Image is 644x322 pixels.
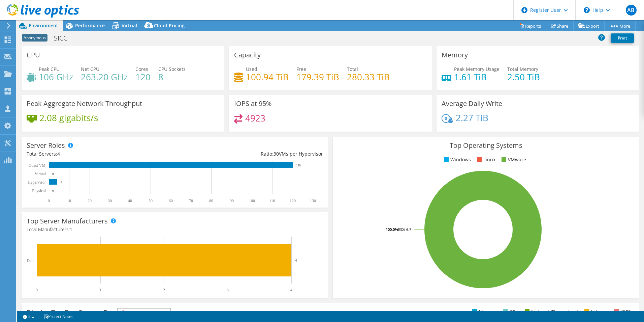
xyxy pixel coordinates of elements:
text: 10 [67,198,71,203]
span: 1 [70,226,72,233]
text: Physical [32,188,46,193]
h3: CPU [27,51,40,59]
li: VMware [500,156,526,163]
span: Used [246,66,257,72]
h4: 263.20 GHz [81,73,128,81]
h4: 179.39 TiB [296,73,339,81]
span: 30 [273,151,279,157]
span: Performance [75,22,105,29]
a: Project Notes [39,312,78,321]
span: Total Memory [507,66,538,72]
a: Print [611,33,634,43]
text: 1 [99,288,101,292]
li: Windows [442,156,471,163]
h4: 1.61 TiB [454,73,500,81]
li: Network Throughput [523,308,578,316]
text: 70 [189,198,193,203]
li: IOPS [612,308,631,316]
h4: 8 [158,73,186,81]
span: Peak Memory Usage [454,66,500,72]
span: Cloud Pricing [154,22,185,29]
span: CPU Sockets [158,66,186,72]
text: 90 [230,198,234,203]
a: 2 [18,312,39,321]
text: 80 [209,198,213,203]
h4: 120 [135,73,151,81]
h3: Top Server Manufacturers [27,217,108,225]
span: Net CPU [81,66,99,72]
a: Reports [514,21,546,31]
h4: Total Manufacturers: [27,226,323,233]
text: 30 [108,198,112,203]
span: AB [626,5,637,16]
a: Share [546,21,574,31]
h3: Capacity [234,51,261,59]
text: 110 [269,198,275,203]
tspan: 100.0% [386,227,398,232]
div: Total Servers: [27,150,175,158]
li: Memory [471,308,497,316]
text: Guest VM [29,163,45,168]
li: Linux [475,156,495,163]
h3: Memory [442,51,468,59]
div: Ratio: VMs per Hypervisor [175,150,323,158]
text: 100 [249,198,255,203]
text: Dell [27,258,34,263]
span: 4 [57,151,60,157]
h4: 280.33 TiB [347,73,390,81]
text: 120 [290,198,296,203]
text: 0 [52,172,54,176]
text: 2 [163,288,165,292]
text: 0 [52,189,54,192]
span: Anonymous [22,34,47,42]
text: 20 [88,198,92,203]
h1: SICC [51,34,78,42]
h3: Server Roles [27,142,65,149]
li: CPU [502,308,519,316]
span: Cores [135,66,148,72]
text: Virtual [35,171,46,176]
text: 4 [290,288,292,292]
span: IOPS [118,308,170,317]
text: 0 [48,198,50,203]
text: 3 [227,288,229,292]
span: Environment [29,22,58,29]
h4: 4923 [245,114,265,122]
tspan: ESXi 6.7 [398,227,411,232]
h3: Average Daily Write [442,100,502,107]
h4: 2.27 TiB [456,114,488,122]
text: 4 [295,258,297,262]
a: Export [573,21,605,31]
text: 0 [36,288,38,292]
text: 4 [61,181,62,184]
li: Latency [583,308,608,316]
span: Peak CPU [39,66,60,72]
text: Hypervisor [28,180,46,185]
h4: 2.50 TiB [507,73,540,81]
text: 60 [169,198,173,203]
h4: 100.94 TiB [246,73,289,81]
h3: Peak Aggregate Network Throughput [27,100,142,107]
svg: \n [584,7,590,13]
h3: IOPS at 95% [234,100,272,107]
h3: Top Operating Systems [338,142,634,149]
span: Free [296,66,306,72]
text: 120 [296,164,301,167]
text: 130 [310,198,316,203]
span: Total [347,66,358,72]
span: Virtual [122,22,137,29]
a: More [604,21,636,31]
h4: 106 GHz [39,73,73,81]
text: 40 [128,198,132,203]
h4: 2.08 gigabits/s [39,114,98,122]
text: 50 [149,198,153,203]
